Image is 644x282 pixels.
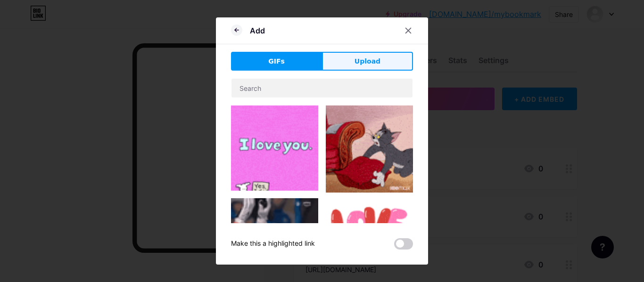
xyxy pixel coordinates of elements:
[326,105,413,193] img: Gihpy
[231,105,318,191] img: Gihpy
[268,56,285,66] span: GIFs
[231,79,413,97] input: Search
[231,52,322,71] button: GIFs
[231,238,315,250] div: Make this a highlighted link
[355,56,380,66] span: Upload
[250,25,265,36] div: Add
[322,52,413,71] button: Upload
